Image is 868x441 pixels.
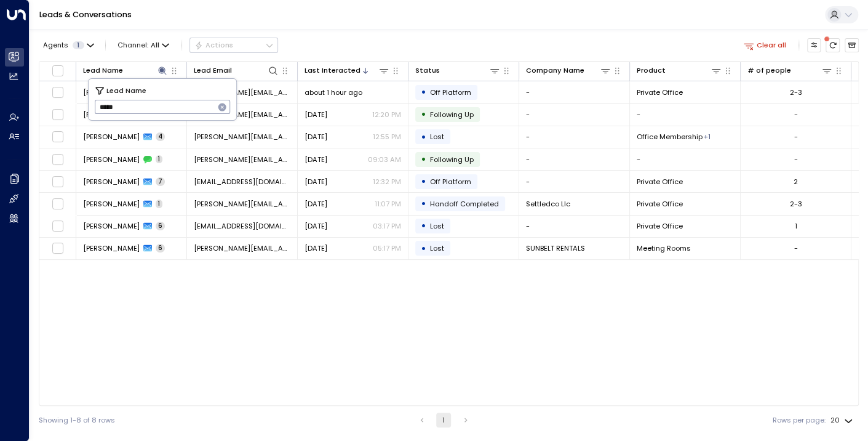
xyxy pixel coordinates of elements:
[52,198,64,210] span: Toggle select row
[430,110,474,119] span: Following Up
[372,110,401,119] p: 12:20 PM
[189,38,278,52] div: Button group with a nested menu
[194,132,290,142] span: jason.mcmillan.109@gmail.com
[106,85,146,96] span: Lead Name
[794,155,798,164] div: -
[83,132,140,142] span: Jason McMillan
[704,132,711,142] div: Private Office
[194,65,279,76] div: Lead Email
[421,173,426,190] div: •
[83,199,140,209] span: Jason
[194,65,232,76] div: Lead Email
[519,171,630,192] td: -
[421,151,426,168] div: •
[430,221,444,231] span: Lost
[637,65,722,76] div: Product
[194,41,233,49] div: Actions
[826,38,840,52] span: There are new threads available. Refresh the grid to view the latest updates.
[430,155,474,164] span: Following Up
[52,86,64,99] span: Toggle select row
[519,148,630,170] td: -
[52,131,64,143] span: Toggle select row
[739,38,790,52] button: Clear all
[305,177,327,187] span: May 14, 2025
[83,155,140,164] span: Jason McMillan
[637,87,683,97] span: Private Office
[305,199,327,209] span: Jan 05, 2025
[794,110,798,119] div: -
[807,38,821,52] button: Customize
[436,413,451,427] button: page 1
[747,65,791,76] div: # of people
[305,155,327,164] span: May 20, 2025
[52,108,64,121] span: Toggle select row
[83,221,140,231] span: Jason Smith
[194,177,290,187] span: jasonmcclure58@outlook.com
[790,87,802,97] div: 2-3
[795,221,797,231] div: 1
[415,65,500,76] div: Status
[39,38,97,52] button: Agents1
[194,199,290,209] span: jason@settledco.com
[794,243,798,253] div: -
[519,81,630,103] td: -
[194,155,290,164] span: jason.mcmillan.109@gmail.com
[421,240,426,257] div: •
[526,65,584,76] div: Company Name
[305,110,327,119] span: Yesterday
[156,200,162,208] span: 1
[114,38,173,52] button: Channel:All
[156,155,162,164] span: 1
[415,65,440,76] div: Status
[305,221,327,231] span: Dec 16, 2024
[637,243,691,253] span: Meeting Rooms
[194,221,290,231] span: snoopy1@outlook.com
[637,177,683,187] span: Private Office
[794,177,798,187] div: 2
[637,65,666,76] div: Product
[790,199,802,209] div: 2-3
[421,129,426,145] div: •
[189,38,278,52] button: Actions
[526,65,611,76] div: Company Name
[52,153,64,166] span: Toggle select row
[421,195,426,212] div: •
[526,199,570,209] span: Settledco Llc
[83,243,140,253] span: Jason Graham
[194,243,290,253] span: jason.graham1@sunbeltrentals.com
[305,65,360,76] div: Last Interacted
[39,415,115,426] div: Showing 1-8 of 8 rows
[373,243,401,253] p: 05:17 PM
[845,38,859,52] button: Archived Leads
[305,243,327,253] span: Jul 24, 2024
[421,217,426,234] div: •
[194,110,290,119] span: jason@heyjlo.com
[430,177,471,187] span: Off Platform
[747,65,832,76] div: # of people
[83,87,140,97] span: Jason
[156,132,165,141] span: 4
[156,222,165,230] span: 6
[421,106,426,123] div: •
[83,65,123,76] div: Lead Name
[305,65,389,76] div: Last Interacted
[637,221,683,231] span: Private Office
[421,84,426,100] div: •
[305,87,362,97] span: about 1 hour ago
[373,132,401,142] p: 12:55 PM
[73,41,84,49] span: 1
[430,87,471,97] span: Off Platform
[83,110,140,119] span: Jason
[375,199,401,209] p: 11:07 PM
[630,104,741,126] td: -
[151,41,159,49] span: All
[43,42,68,49] span: Agents
[637,199,683,209] span: Private Office
[519,216,630,237] td: -
[52,242,64,254] span: Toggle select row
[305,132,327,142] span: May 21, 2025
[52,220,64,232] span: Toggle select row
[194,87,290,97] span: jason@heyjlo.com
[630,148,741,170] td: -
[373,221,401,231] p: 03:17 PM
